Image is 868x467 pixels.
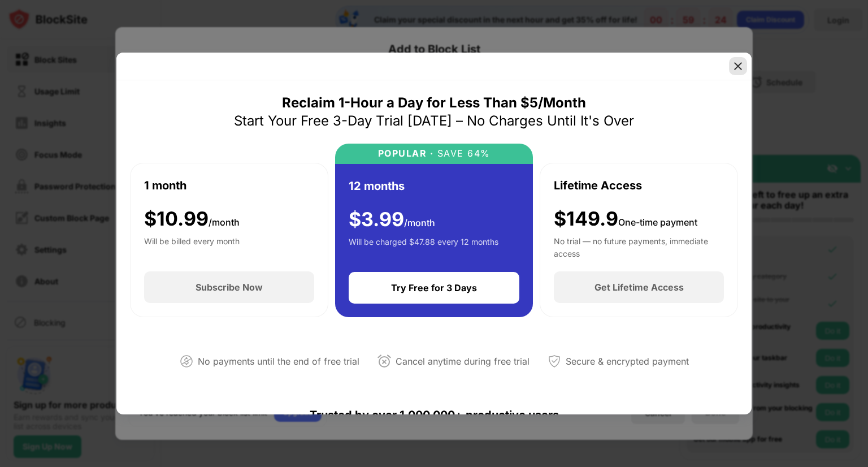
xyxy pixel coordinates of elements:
div: Try Free for 3 Days [391,282,477,293]
div: Will be charged $47.88 every 12 months [349,236,498,258]
img: secured-payment [548,354,561,368]
div: SAVE 64% [433,148,491,159]
div: Get Lifetime Access [594,282,684,293]
img: not-paying [180,354,193,368]
div: Lifetime Access [554,177,642,194]
div: No trial — no future payments, immediate access [554,235,724,258]
div: $149.9 [554,207,697,231]
div: $ 10.99 [144,207,240,231]
img: cancel-anytime [377,354,391,368]
div: Will be billed every month [144,235,240,258]
span: One-time payment [618,217,697,228]
div: Trusted by over 1,000,000+ productive users [130,388,738,442]
div: POPULAR · [378,148,434,159]
div: 1 month [144,177,186,194]
div: Subscribe Now [196,282,263,293]
div: Reclaim 1-Hour a Day for Less Than $5/Month [282,94,586,112]
div: No payments until the end of free trial [198,353,359,370]
div: 12 months [349,178,405,194]
div: Secure & encrypted payment [566,353,689,370]
div: Start Your Free 3-Day Trial [DATE] – No Charges Until It's Over [234,112,634,130]
div: Cancel anytime during free trial [396,353,530,370]
span: /month [209,217,240,228]
span: /month [404,217,435,228]
div: $ 3.99 [349,208,435,231]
